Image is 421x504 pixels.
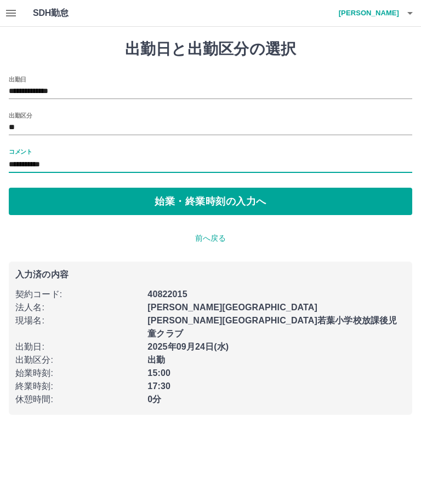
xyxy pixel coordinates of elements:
[147,316,397,338] b: [PERSON_NAME][GEOGRAPHIC_DATA]若葉小学校放課後児童クラブ
[9,111,32,119] label: 出勤区分
[9,147,32,155] label: コメント
[15,393,141,406] p: 休憩時間 :
[147,342,229,351] b: 2025年09月24日(水)
[15,301,141,314] p: 法人名 :
[15,288,141,301] p: 契約コード :
[15,354,141,367] p: 出勤区分 :
[15,340,141,354] p: 出勤日 :
[15,270,406,279] p: 入力済の内容
[9,188,412,215] button: 始業・終業時刻の入力へ
[9,75,26,83] label: 出勤日
[147,289,187,299] b: 40822015
[147,368,170,378] b: 15:00
[147,303,317,312] b: [PERSON_NAME][GEOGRAPHIC_DATA]
[9,40,412,59] h1: 出勤日と出勤区分の選択
[15,367,141,380] p: 始業時刻 :
[147,355,165,364] b: 出勤
[15,314,141,327] p: 現場名 :
[15,380,141,393] p: 終業時刻 :
[147,381,170,391] b: 17:30
[147,395,161,404] b: 0分
[9,233,412,244] p: 前へ戻る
